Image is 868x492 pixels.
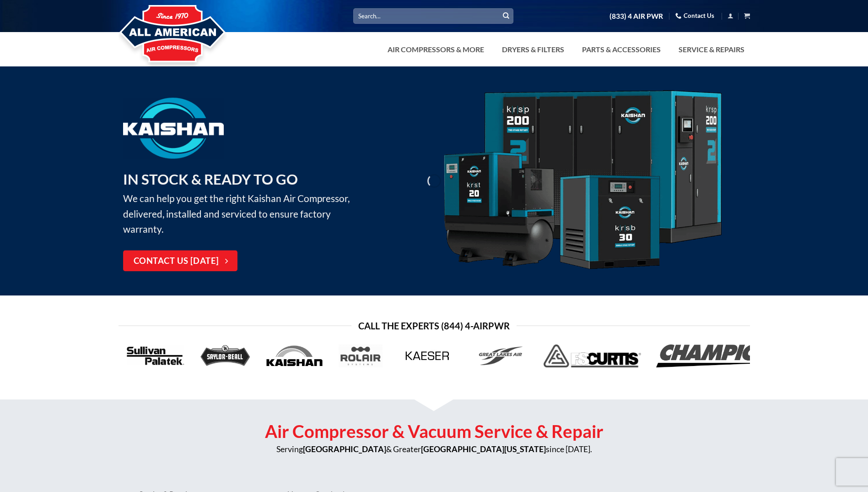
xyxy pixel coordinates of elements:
span: Call the Experts (844) 4-AirPwr [358,318,510,333]
img: Kaishan [123,98,224,159]
strong: [GEOGRAPHIC_DATA][US_STATE] [421,444,546,454]
a: View cart [744,10,750,22]
button: Submit [499,9,513,23]
a: Contact Us [675,9,714,23]
strong: IN STOCK & READY TO GO [123,170,298,188]
p: We can help you get the right Kaishan Air Compressor, delivered, installed and serviced to ensure... [123,168,363,237]
span: Contact Us [DATE] [134,255,219,268]
a: Parts & Accessories [577,40,666,59]
strong: [GEOGRAPHIC_DATA] [303,444,386,454]
h2: Air Compressor & Vacuum Service & Repair [119,420,750,443]
a: Login [728,10,733,22]
a: Service & Repairs [673,40,750,59]
p: Serving & Greater since [DATE]. [119,443,750,456]
a: Contact Us [DATE] [123,251,237,272]
a: (833) 4 AIR PWR [609,8,663,24]
a: Dryers & Filters [496,40,570,59]
img: Kaishan [441,90,724,272]
input: Search… [353,8,513,23]
a: Air Compressors & More [382,40,490,59]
